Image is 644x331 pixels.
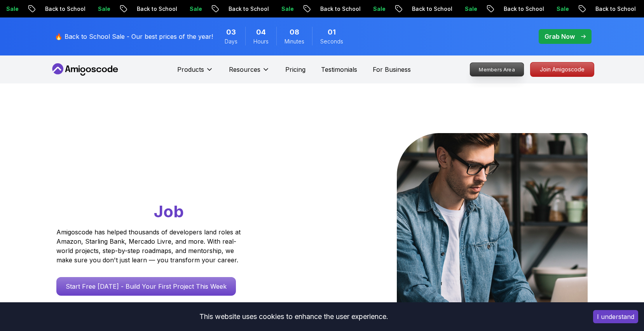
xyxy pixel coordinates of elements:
[328,27,336,38] span: 1 Seconds
[321,65,357,74] a: Testimonials
[593,310,638,323] button: Accept cookies
[314,5,367,13] p: Back to School
[183,5,208,13] p: Sale
[56,133,271,223] h1: Go From Learning to Hired: Master Java, Spring Boot & Cloud Skills That Get You the
[225,38,237,45] span: Days
[367,5,392,13] p: Sale
[275,5,300,13] p: Sale
[290,27,299,38] span: 8 Minutes
[177,65,204,74] p: Products
[373,65,411,74] a: For Business
[6,308,581,325] div: This website uses cookies to enhance the user experience.
[56,277,236,296] a: Start Free [DATE] - Build Your First Project This Week
[406,5,459,13] p: Back to School
[177,65,213,80] button: Products
[320,38,343,45] span: Seconds
[530,62,594,77] a: Join Amigoscode
[39,5,92,13] p: Back to School
[470,63,524,76] p: Members Area
[589,5,642,13] p: Back to School
[253,38,269,45] span: Hours
[545,32,575,41] p: Grab Now
[469,62,524,76] a: Members Area
[226,27,236,38] span: 3 Days
[222,5,275,13] p: Back to School
[459,5,483,13] p: Sale
[285,65,305,74] a: Pricing
[229,65,270,80] button: Resources
[550,5,575,13] p: Sale
[131,5,183,13] p: Back to School
[154,201,184,221] span: Job
[531,62,594,76] p: Join Amigoscode
[55,32,213,41] p: 🔥 Back to School Sale - Our best prices of the year!
[92,5,117,13] p: Sale
[256,27,266,38] span: 4 Hours
[56,227,243,265] p: Amigoscode has helped thousands of developers land roles at Amazon, Starling Bank, Mercado Livre,...
[497,5,550,13] p: Back to School
[229,65,260,74] p: Resources
[284,38,304,45] span: Minutes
